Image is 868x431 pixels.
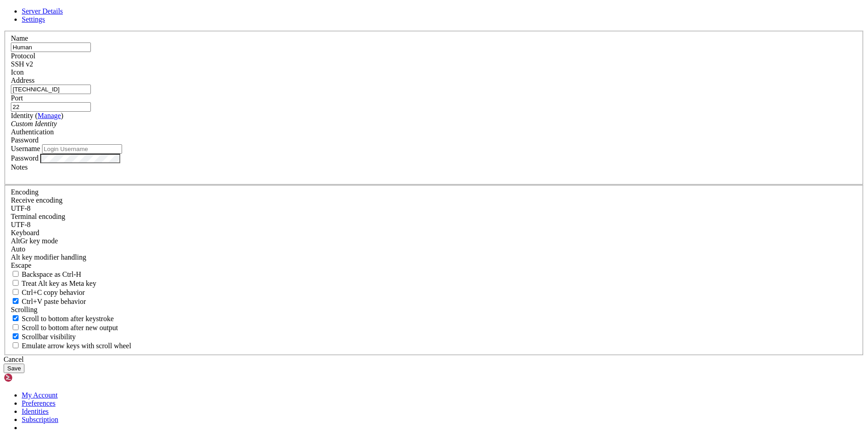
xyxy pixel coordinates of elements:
a: Preferences [22,399,56,407]
label: Name [11,34,28,42]
img: Shellngn [4,373,56,382]
label: Ctrl+V pastes if true, sends ^V to host if false. Ctrl+Shift+V sends ^V to host if true, pastes i... [11,298,86,305]
span: UTF-8 [11,221,31,228]
label: Identity [11,112,63,119]
div: SSH v2 [11,60,857,68]
span: ( ) [35,112,63,119]
a: Server Details [22,7,63,15]
input: Login Username [42,144,122,154]
label: Authentication [11,128,54,136]
label: Whether the Alt key acts as a Meta key or as a distinct Alt key. [11,279,96,287]
label: Set the expected encoding for data received from the host. If the encodings do not match, visual ... [11,237,58,245]
input: Ctrl+C copy behavior [13,289,19,295]
span: Auto [11,245,25,253]
div: Custom Identity [11,120,857,128]
input: Backspace as Ctrl-H [13,271,19,277]
x-row: Connection timed out [4,4,750,11]
div: (0, 1) [4,11,7,19]
div: Password [11,136,857,144]
label: Set the expected encoding for data received from the host. If the encodings do not match, visual ... [11,196,62,204]
label: Port [11,94,23,102]
a: Identities [22,407,49,415]
div: Auto [11,245,857,253]
div: Escape [11,261,857,270]
label: The default terminal encoding. ISO-2022 enables character map translations (like graphics maps). ... [11,213,65,220]
input: Scroll to bottom after new output [13,324,19,330]
span: Escape [11,261,31,269]
span: Scroll to bottom after keystroke [22,315,114,322]
input: Emulate arrow keys with scroll wheel [13,342,19,348]
a: Subscription [22,416,58,423]
i: Custom Identity [11,120,57,128]
label: Password [11,154,38,162]
label: Whether to scroll to the bottom on any keystroke. [11,315,114,322]
span: UTF-8 [11,204,31,212]
input: Scrollbar visibility [13,333,19,339]
label: Icon [11,68,24,76]
input: Server Name [11,43,91,52]
label: If true, the backspace should send BS ('\x08', aka ^H). Otherwise the backspace key should send '... [11,270,81,278]
label: When using the alternative screen buffer, and DECCKM (Application Cursor Keys) is active, mouse w... [11,342,131,350]
label: The vertical scrollbar mode. [11,333,76,341]
label: Ctrl-C copies if true, send ^C to host if false. Ctrl-Shift-C sends ^C to host if true, copies if... [11,289,85,296]
span: Ctrl+V paste behavior [22,298,86,305]
x-row: Connecting [TECHNICAL_ID]... [4,4,750,11]
span: SSH v2 [11,60,33,68]
a: My Account [22,391,58,399]
label: Scrolling [11,306,38,313]
span: Scroll to bottom after new output [22,324,118,332]
label: Protocol [11,52,35,60]
input: Port Number [11,102,91,112]
button: Save [4,364,24,373]
label: Keyboard [11,229,39,237]
input: Host Name or IP [11,85,91,94]
label: Address [11,76,34,84]
div: Cancel [4,355,864,364]
label: Username [11,145,40,152]
div: UTF-8 [11,221,857,229]
input: Treat Alt key as Meta key [13,280,19,286]
a: Manage [38,112,61,119]
label: Controls how the Alt key is handled. Escape: Send an ESC prefix. 8-Bit: Add 128 to the typed char... [11,253,86,261]
div: UTF-8 [11,204,857,213]
label: Notes [11,163,28,171]
span: Emulate arrow keys with scroll wheel [22,342,131,350]
label: Scroll to bottom after new output. [11,324,118,332]
input: Scroll to bottom after keystroke [13,315,19,321]
a: Settings [22,15,45,23]
label: Encoding [11,188,38,196]
span: Ctrl+C copy behavior [22,289,85,296]
span: Password [11,136,38,144]
input: Ctrl+V paste behavior [13,298,19,304]
span: Treat Alt key as Meta key [22,279,96,287]
span: Scrollbar visibility [22,333,76,341]
span: Backspace as Ctrl-H [22,270,81,278]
